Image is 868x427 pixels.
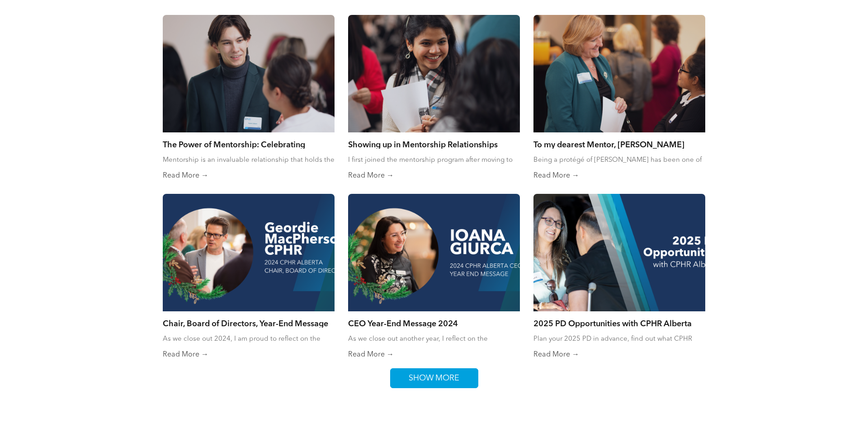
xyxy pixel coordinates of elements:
[163,155,335,164] div: Mentorship is an invaluable relationship that holds the power to transform lives, shape careers, ...
[163,334,335,343] div: As we close out 2024, I am proud to reflect on the meaningful progress CPHR Alberta has made this...
[348,15,520,132] a: A woman is smiling while holding a piece of paper in her hand.
[163,171,335,180] a: Read More →
[163,15,335,132] a: A man in a suit is talking to a woman in a crowd of people.
[348,171,520,180] a: Read More →
[348,350,520,359] a: Read More →
[348,155,520,164] div: I first joined the mentorship program after moving to [GEOGRAPHIC_DATA], with 1 year of HR experi...
[163,350,335,359] a: Read More →
[533,139,705,149] a: To my dearest Mentor, [PERSON_NAME]
[406,369,462,388] span: SHOW MORE
[348,318,520,328] a: CEO Year-End Message 2024
[348,334,520,343] div: As we close out another year, I reflect on the incredible work our association has completed in [...
[163,318,335,328] a: Chair, Board of Directors, Year-End Message 2024
[533,194,705,311] a: A woman is shaking hands with a man in a wheelchair.
[533,318,705,328] a: 2025 PD Opportunities with CPHR Alberta
[163,194,335,311] a: A man in a suit and glasses is talking to another man.
[533,15,705,132] a: A woman in a green jacket is talking to a woman in a black dress.
[163,139,335,149] a: The Power of Mentorship: Celebrating International Mentoring Day
[533,171,705,180] a: Read More →
[533,155,705,164] div: Being a protégé of [PERSON_NAME] has been one of the most transformative experiences of my profes...
[348,194,520,311] a: A woman is smiling in a circle on a blue background.
[533,334,705,343] div: Plan your 2025 PD in advance, find out what CPHR Alberta has in store for you!
[533,350,705,359] a: Read More →
[348,139,520,149] a: Showing up in Mentorship Relationships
